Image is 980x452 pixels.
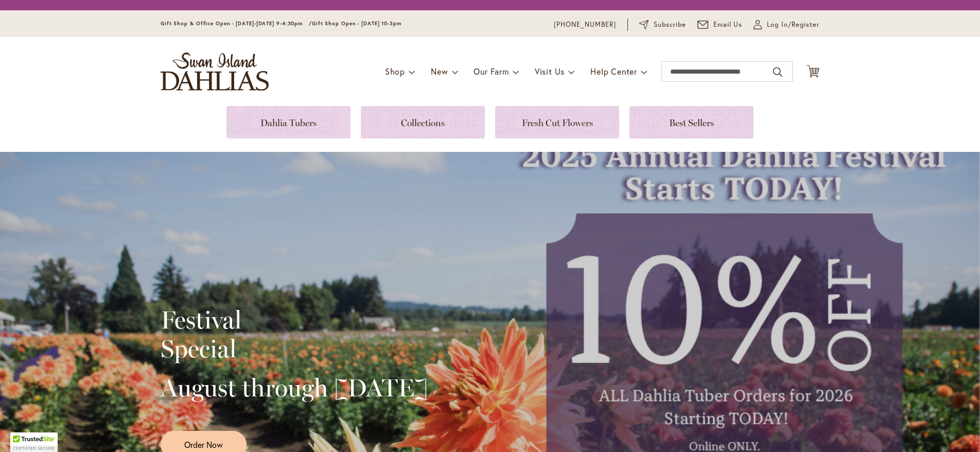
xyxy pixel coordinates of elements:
[773,64,782,80] button: Search
[431,66,448,77] span: New
[161,373,428,402] h2: August through [DATE]
[590,66,637,77] span: Help Center
[535,66,565,77] span: Visit Us
[713,20,743,30] span: Email Us
[184,439,223,450] span: Order Now
[554,20,616,30] a: [PHONE_NUMBER]
[161,53,269,91] a: store logo
[385,66,405,77] span: Shop
[312,20,401,27] span: Gift Shop Open - [DATE] 10-3pm
[767,20,819,30] span: Log In/Register
[161,305,428,363] h2: Festival Special
[654,20,686,30] span: Subscribe
[754,20,819,30] a: Log In/Register
[697,20,743,30] a: Email Us
[639,20,686,30] a: Subscribe
[474,66,509,77] span: Our Farm
[161,20,312,27] span: Gift Shop & Office Open - [DATE]-[DATE] 9-4:30pm /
